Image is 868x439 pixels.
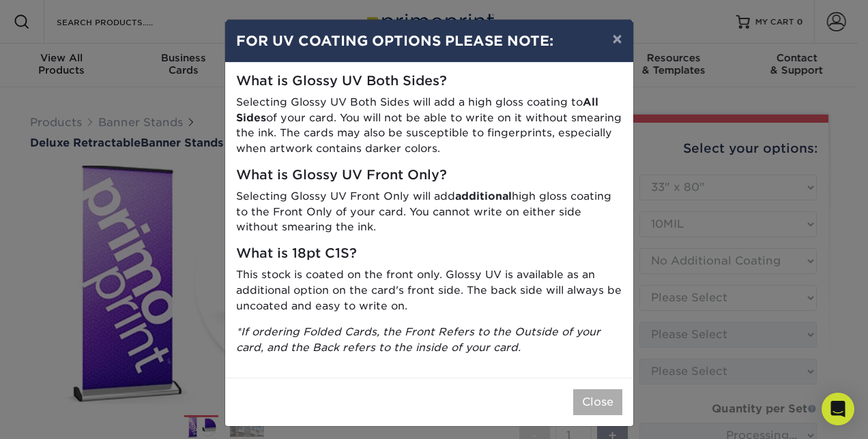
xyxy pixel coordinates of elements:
[236,267,622,314] p: This stock is coated on the front only. Glossy UV is available as an additional option on the car...
[822,393,854,425] div: Open Intercom Messenger
[236,189,622,235] p: Selecting Glossy UV Front Only will add high gloss coating to the Front Only of your card. You ca...
[236,246,622,262] h5: What is 18pt C1S?
[236,325,601,354] i: *If ordering Folded Cards, the Front Refers to the Outside of your card, and the Back refers to t...
[236,74,622,89] h5: What is Glossy UV Both Sides?
[236,95,622,157] p: Selecting Glossy UV Both Sides will add a high gloss coating to of your card. You will not be abl...
[573,389,622,415] button: Close
[455,190,512,202] strong: additional
[236,168,622,183] h5: What is Glossy UV Front Only?
[601,20,633,58] button: ×
[236,31,622,51] h4: FOR UV COATING OPTIONS PLEASE NOTE:
[236,95,598,124] strong: All Sides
